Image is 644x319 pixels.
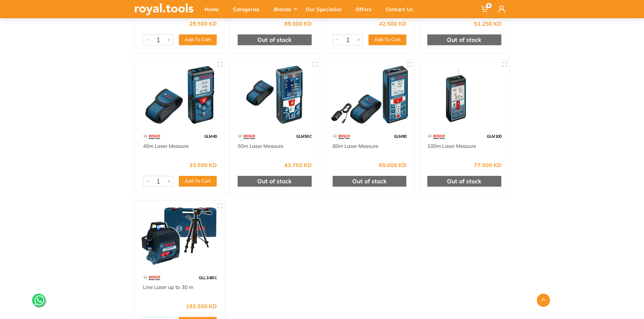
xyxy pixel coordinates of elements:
[427,176,501,187] div: Out of stock
[487,134,501,139] span: GLM 100
[394,134,406,139] span: GLM 80
[351,2,381,16] div: Offers
[284,162,312,168] div: 43.750 KD
[238,34,312,45] div: Out of stock
[238,131,256,142] img: 55.webp
[189,162,217,168] div: 33.500 KD
[381,2,423,16] div: Contact Us
[379,162,406,168] div: 65.000 KD
[204,134,217,139] span: GLM 40
[143,272,161,284] img: 55.webp
[269,2,301,16] div: Brands
[474,21,501,26] div: 51.250 KD
[427,131,445,142] img: 55.webp
[427,143,476,149] a: 100m Laser Measure
[189,21,217,26] div: 29.500 KD
[143,131,161,142] img: 55.webp
[333,131,351,142] img: 55.webp
[143,284,193,290] a: Line Laser up to 30 m
[143,143,189,149] a: 40m Laser Measure
[236,65,314,124] img: Royal Tools - 50m Laser Measure
[179,176,217,187] button: Add To Cart
[141,65,219,124] img: Royal Tools - 40m Laser Measure
[486,3,492,8] span: 0
[199,275,217,280] span: GLL 3-80 C
[296,134,312,139] span: GLM 50 C
[238,176,312,187] div: Out of stock
[284,21,312,26] div: 89.000 KD
[179,34,217,45] button: Add To Cart
[333,176,407,187] div: Out of stock
[425,65,503,124] img: Royal Tools - 100m Laser Measure
[186,303,217,309] div: 192.500 KD
[301,2,351,16] div: Our Specialize
[331,65,409,124] img: Royal Tools - 80m Laser Measure
[333,143,378,149] a: 80m Laser Measure
[228,2,269,16] div: Categories
[427,34,501,45] div: Out of stock
[474,162,501,168] div: 77.500 KD
[135,3,194,15] img: royal.tools Logo
[141,207,219,265] img: Royal Tools - Line Laser up to 30 m
[368,34,406,45] button: Add To Cart
[238,143,283,149] a: 50m Laser Measure
[379,21,406,26] div: 42.500 KD
[200,2,228,16] div: Home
